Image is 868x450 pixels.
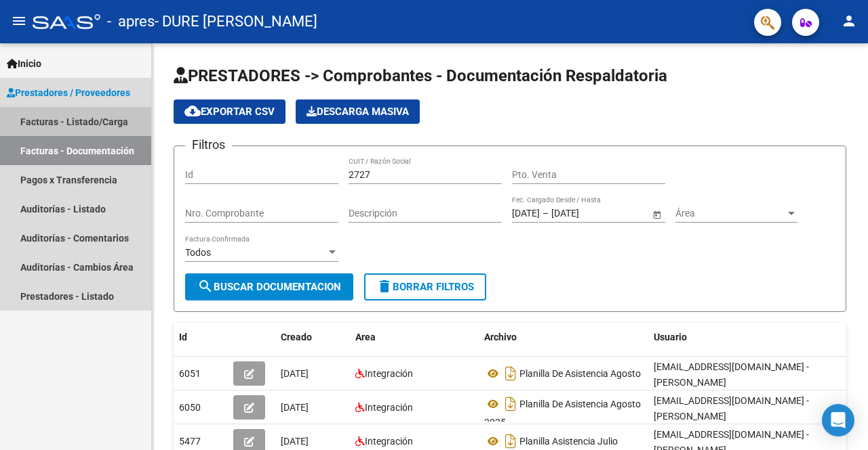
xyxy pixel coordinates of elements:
[650,207,664,221] button: Open calendar
[7,56,41,71] span: Inicio
[275,323,350,352] datatable-header-cell: Creado
[512,208,540,219] input: Fecha inicio
[654,361,809,388] span: [EMAIL_ADDRESS][DOMAIN_NAME] - [PERSON_NAME]
[654,332,687,342] span: Usuario
[376,281,474,293] span: Borrar Filtros
[185,273,353,300] button: Buscar Documentacion
[296,99,420,124] app-download-masive: Descarga masiva de comprobantes (adjuntos)
[197,278,214,294] mat-icon: search
[281,436,309,447] span: [DATE]
[281,402,309,413] span: [DATE]
[365,436,413,447] span: Integración
[519,436,618,447] span: Planilla Asistencia Julio
[174,323,228,352] datatable-header-cell: Id
[184,103,201,119] mat-icon: cloud_download
[519,368,641,379] span: Planilla De Asistencia Agosto
[281,368,309,379] span: [DATE]
[107,7,155,37] span: - apres
[376,278,393,294] mat-icon: delete
[648,323,852,352] datatable-header-cell: Usuario
[179,436,201,447] span: 5477
[675,208,785,219] span: Área
[197,281,341,293] span: Buscar Documentacion
[365,368,413,379] span: Integración
[179,368,201,379] span: 6051
[7,85,130,100] span: Prestadores / Proveedores
[179,332,187,342] span: Id
[551,208,618,219] input: Fecha fin
[484,399,641,428] span: Planilla De Asistencia Agosto 2025
[355,332,376,342] span: Area
[307,106,409,118] span: Descarga Masiva
[174,99,285,124] button: Exportar CSV
[479,323,648,352] datatable-header-cell: Archivo
[350,323,479,352] datatable-header-cell: Area
[502,363,519,384] i: Descargar documento
[184,106,275,118] span: Exportar CSV
[296,99,420,124] button: Descarga Masiva
[841,13,857,29] mat-icon: person
[542,208,549,219] span: –
[281,332,312,342] span: Creado
[185,135,232,154] h3: Filtros
[185,247,211,258] span: Todos
[365,402,413,413] span: Integración
[11,13,27,29] mat-icon: menu
[502,393,519,415] i: Descargar documento
[484,332,517,342] span: Archivo
[364,273,486,300] button: Borrar Filtros
[174,66,667,85] span: PRESTADORES -> Comprobantes - Documentación Respaldatoria
[179,402,201,413] span: 6050
[654,395,809,422] span: [EMAIL_ADDRESS][DOMAIN_NAME] - [PERSON_NAME]
[155,7,317,37] span: - DURE [PERSON_NAME]
[822,404,854,436] div: Open Intercom Messenger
